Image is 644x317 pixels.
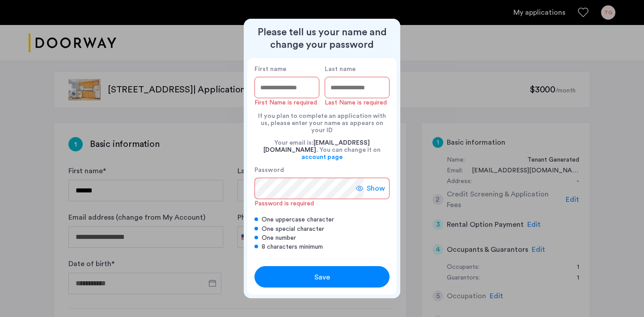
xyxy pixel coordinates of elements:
span: First Name is required [254,100,317,106]
span: [EMAIL_ADDRESS][DOMAIN_NAME] [263,140,370,153]
div: If you plan to complete an application with us, please enter your name as appears on your ID [254,107,390,134]
a: account page [301,154,343,161]
span: Last Name is required [325,100,387,106]
span: Show [367,183,385,194]
div: One number [254,234,390,242]
div: Your email is: . You can change it on [254,134,390,166]
label: Last name [325,65,390,73]
button: button [254,266,390,288]
label: Password [254,166,364,174]
div: One special character [254,225,390,234]
span: Save [314,272,330,283]
h2: Please tell us your name and change your password [247,26,397,51]
div: One uppercase character [254,215,390,224]
span: Password is required [254,200,314,207]
div: 8 characters minimum [254,242,390,251]
label: First name [254,65,319,73]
